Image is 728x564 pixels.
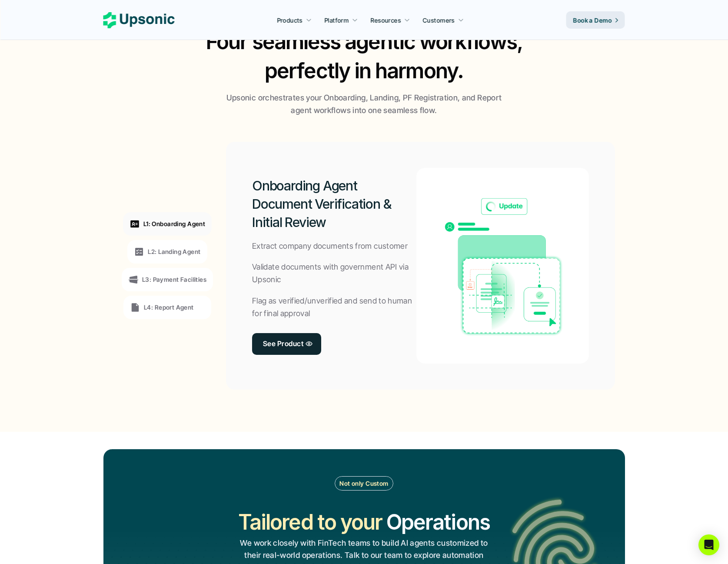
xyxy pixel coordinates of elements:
[238,507,382,537] h2: Tailored to your
[263,337,303,350] p: See Product
[252,240,408,253] p: Extract company documents from customer
[144,303,194,312] p: L4: Report Agent
[223,92,505,117] p: Upsonic orchestrates your Onboarding, Landing, PF Registration, and Report agent workflows into o...
[386,507,490,537] h2: Operations
[142,275,206,284] p: L3: Payment Facilities
[324,16,349,25] p: Platform
[573,16,612,25] p: Book a Demo
[252,261,416,286] p: Validate documents with government API via Upsonic
[339,479,388,488] p: Not only Custom
[371,16,401,25] p: Resources
[423,16,455,25] p: Customers
[143,219,205,228] p: L1: Onboarding Agent
[148,247,200,256] p: L2: Landing Agent
[698,534,719,555] div: Open Intercom Messenger
[252,295,416,320] p: Flag as verified/unverified and send to human for final approval
[252,333,321,355] a: See Product
[566,11,625,29] a: Book a Demo
[277,16,303,25] p: Products
[272,12,317,28] a: Products
[197,27,531,85] h2: Four seamless agentic workflows, perfectly in harmony.
[252,177,416,231] h2: Onboarding Agent Document Verification & Initial Review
